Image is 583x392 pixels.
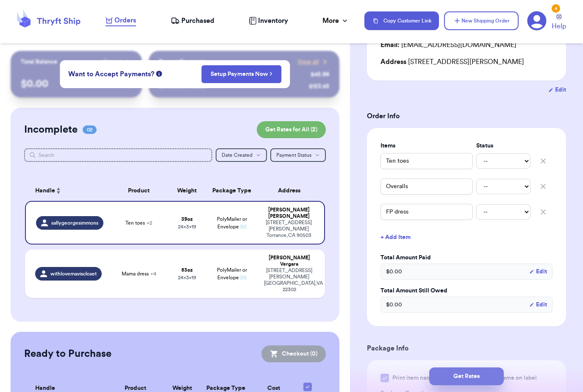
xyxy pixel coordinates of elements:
[217,217,247,229] span: PolyMailer or Envelope ✉️
[178,275,196,280] span: 24 x 3 x 19
[259,181,325,201] th: Address
[364,11,439,30] button: Copy Customer Link
[114,15,136,25] span: Orders
[527,11,547,31] a: 4
[380,253,552,262] label: Total Amount Paid
[222,153,253,158] span: Date Created
[21,77,132,91] p: $ 0.00
[380,58,406,65] span: Address
[529,300,547,309] button: Edit
[476,142,530,150] label: Status
[21,58,57,66] p: Total Balance
[171,16,214,26] a: Purchased
[270,148,326,162] button: Payment Status
[297,58,319,66] span: View all
[55,186,62,196] button: Sort ascending
[181,16,214,26] span: Purchased
[103,58,132,66] a: Payout
[552,21,566,31] span: Help
[35,186,55,195] span: Handle
[380,57,552,67] div: [STREET_ADDRESS][PERSON_NAME]
[103,58,122,66] span: Payout
[429,367,504,385] button: Get Rates
[367,111,566,121] h3: Order Info
[380,40,552,50] div: [EMAIL_ADDRESS][DOMAIN_NAME]
[380,286,552,295] label: Total Amount Still Owed
[377,228,556,247] button: + Add Item
[529,267,547,276] button: Edit
[205,181,259,201] th: Package Type
[51,220,98,226] span: sallygeorgesimmons
[159,58,206,66] p: Recent Payments
[147,220,152,225] span: + 2
[83,125,97,134] span: 02
[309,82,329,91] div: $ 123.45
[122,270,156,277] span: Mama dress
[24,347,111,361] h2: Ready to Purchase
[386,267,402,276] span: $ 0.00
[109,181,169,201] th: Product
[264,207,314,220] div: [PERSON_NAME] [PERSON_NAME]
[386,300,402,309] span: $ 0.00
[264,220,314,239] div: [STREET_ADDRESS][PERSON_NAME] Torrance , CA 90503
[125,220,152,226] span: Ten toes
[444,11,519,30] button: New Shipping Order
[169,181,205,201] th: Weight
[311,70,329,79] div: $ 45.99
[258,16,288,26] span: Inventory
[68,69,154,79] span: Want to Accept Payments?
[178,224,196,229] span: 24 x 3 x 19
[276,153,311,158] span: Payment Status
[150,271,156,276] span: + 4
[257,121,326,138] button: Get Rates for All (2)
[367,343,566,353] h3: Package Info
[261,345,326,362] button: Checkout (0)
[380,42,400,48] span: Email:
[181,267,193,272] strong: 53 oz
[297,58,329,66] a: View all
[552,4,560,13] div: 4
[552,14,566,31] a: Help
[202,65,282,83] button: Setup Payments Now
[105,15,136,26] a: Orders
[211,70,273,78] a: Setup Payments Now
[264,267,315,293] div: [STREET_ADDRESS][PERSON_NAME] [GEOGRAPHIC_DATA] , VA 22302
[380,142,473,150] label: Items
[249,16,288,26] a: Inventory
[548,86,566,94] button: Edit
[216,148,267,162] button: Date Created
[264,255,315,267] div: [PERSON_NAME] Vergara
[24,123,78,136] h2: Incomplete
[181,217,193,222] strong: 39 oz
[217,267,247,280] span: PolyMailer or Envelope ✉️
[24,148,212,162] input: Search
[50,270,97,277] span: withlovemaviscloset
[322,16,349,26] div: More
